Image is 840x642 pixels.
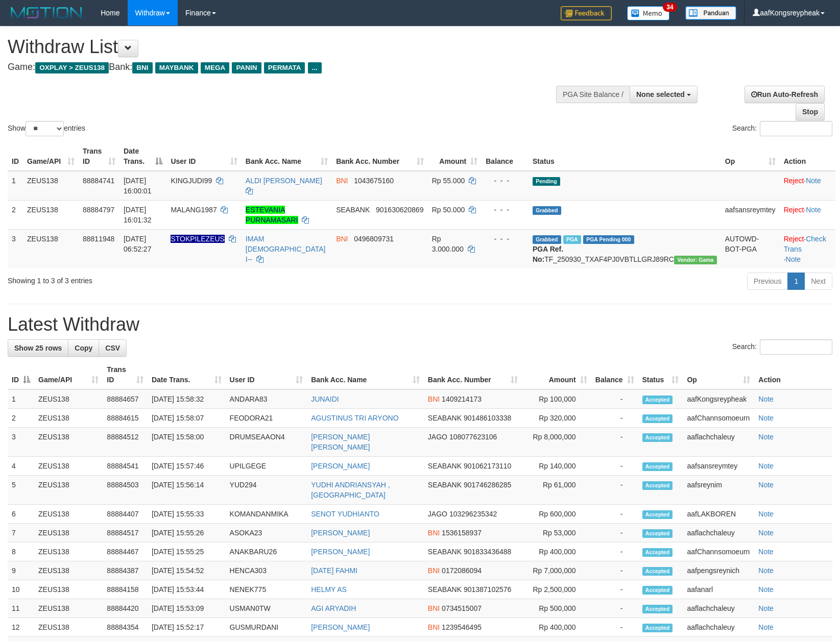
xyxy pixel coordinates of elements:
img: MOTION_logo.png [8,5,85,20]
td: HENCA303 [226,561,307,580]
a: [PERSON_NAME] [311,462,370,470]
th: User ID: activate to sort column ascending [226,360,307,389]
td: - [591,542,638,561]
td: 88884158 [103,580,148,599]
td: - [591,457,638,476]
span: Copy 0734515007 to clipboard [442,604,482,612]
td: ZEUS138 [34,542,103,561]
a: [PERSON_NAME] [311,529,370,537]
span: 88811948 [83,235,114,243]
td: aafChannsomoeurn [683,409,754,428]
th: Status [529,142,721,171]
b: PGA Ref. No: [533,245,563,263]
a: Note [758,566,774,575]
span: ... [308,62,322,73]
span: Copy 1043675160 to clipboard [354,177,394,185]
th: Bank Acc. Number: activate to sort column ascending [424,360,522,389]
td: ZEUS138 [34,476,103,505]
th: Date Trans.: activate to sort column descending [119,142,166,171]
a: [PERSON_NAME] [311,623,370,631]
span: Copy 901387102576 to clipboard [464,585,511,594]
td: [DATE] 15:56:14 [148,476,226,505]
a: AGUSTINUS TRI ARYONO [311,414,398,422]
td: ZEUS138 [34,409,103,428]
td: ASOKA23 [226,524,307,542]
a: Note [758,433,774,441]
span: OXPLAY > ZEUS138 [35,62,109,73]
span: SEABANK [428,414,462,422]
td: aafsansreymtey [721,200,780,229]
span: Copy 901062173110 to clipboard [464,462,511,470]
td: 9 [8,561,34,580]
span: BNI [428,395,440,403]
div: - - - [486,205,524,215]
a: Note [758,462,774,470]
td: Rp 61,000 [522,476,591,505]
span: Rp 55.000 [432,177,465,185]
span: BNI [336,235,348,243]
td: 10 [8,580,34,599]
a: Note [758,604,774,612]
td: aafLAKBOREN [683,505,754,524]
td: 88884387 [103,561,148,580]
span: Accepted [642,414,673,423]
span: Accepted [642,548,673,557]
span: Accepted [642,605,673,613]
span: CSV [105,344,120,352]
td: aaflachchaleuy [683,599,754,618]
th: Bank Acc. Number: activate to sort column ascending [332,142,427,171]
span: BNI [428,623,440,631]
span: Copy [75,344,92,352]
td: · [780,171,835,201]
a: Run Auto-Refresh [745,86,825,103]
span: Accepted [642,396,673,404]
td: 1 [8,389,34,409]
span: [DATE] 06:52:27 [124,235,152,253]
span: SEABANK [428,548,462,556]
td: [DATE] 15:58:07 [148,409,226,428]
a: SENOT YUDHIANTO [311,510,379,518]
td: · [780,200,835,229]
a: Stop [796,103,825,120]
input: Search: [760,339,832,355]
td: Rp 100,000 [522,389,591,409]
td: [DATE] 15:55:25 [148,542,226,561]
a: JUNAIDI [311,395,339,403]
td: 88884615 [103,409,148,428]
th: Balance [482,142,529,171]
span: Accepted [642,433,673,442]
td: UPILGEGE [226,457,307,476]
span: PERMATA [264,62,305,73]
span: KINGJUDI99 [171,177,212,185]
th: Trans ID: activate to sort column ascending [103,360,148,389]
td: 3 [8,229,23,268]
span: Rp 50.000 [432,206,465,214]
span: 34 [663,3,677,12]
a: AGI ARYADIH [311,604,356,612]
span: 88884741 [83,177,114,185]
td: ZEUS138 [23,200,79,229]
td: 88884467 [103,542,148,561]
td: FEODORA21 [226,409,307,428]
a: Check Trans [784,235,826,253]
td: DRUMSEAAON4 [226,428,307,457]
span: Nama rekening ada tanda titik/strip, harap diedit [171,235,225,243]
a: Reject [784,235,804,243]
th: Op: activate to sort column ascending [683,360,754,389]
span: Copy 0496809731 to clipboard [354,235,394,243]
td: ZEUS138 [34,505,103,524]
label: Search: [732,121,832,136]
a: Note [758,510,774,518]
a: HELMY AS [311,585,347,594]
td: - [591,561,638,580]
img: Button%20Memo.svg [627,6,670,20]
button: None selected [630,86,698,103]
span: Marked by aafsreyleap [563,235,581,244]
span: BNI [132,62,152,73]
select: Showentries [26,121,64,136]
label: Search: [732,339,832,355]
a: Copy [68,339,99,357]
div: - - - [486,176,524,186]
td: ZEUS138 [34,561,103,580]
td: 6 [8,505,34,524]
